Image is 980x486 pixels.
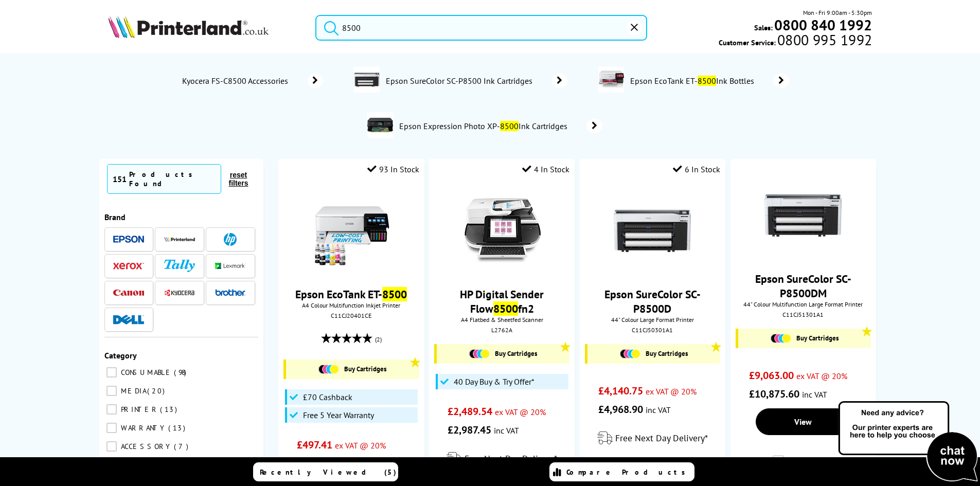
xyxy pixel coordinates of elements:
[181,74,323,88] a: Kyocera FS-C8500 Accessories
[465,453,557,464] span: Free Next Day Delivery*
[215,289,246,296] img: Brother
[118,442,173,451] span: ACCESSORY
[629,67,789,95] a: Epson EcoTank ET-8500Ink Bottles
[736,300,871,308] span: 44" Colour Multifunction Large Format Printer
[598,403,643,416] span: £4,968.90
[454,376,534,387] span: 40 Day Buy & Try Offer*
[469,349,490,358] img: Cartridges
[113,236,144,243] img: Epson
[585,424,720,453] div: modal_delivery
[168,423,188,433] span: 13
[118,405,159,414] span: PRINTER
[794,417,812,427] span: View
[147,386,167,395] span: 20
[164,237,195,242] img: Printerland
[598,384,643,398] span: £4,140.75
[776,35,872,45] span: 0800 995 1992
[646,405,671,415] span: inc VAT
[493,301,518,316] mark: 8500
[549,462,694,481] a: Compare Products
[113,290,144,296] img: Canon
[749,369,794,382] span: £9,063.00
[118,386,146,395] span: MEDIA
[318,365,339,374] img: Cartridges
[108,15,269,38] img: Printerland Logo
[344,365,386,373] span: Buy Cartridges
[448,405,492,418] span: £2,489.54
[335,440,386,451] span: ex VAT @ 20%
[398,112,602,140] a: Epson Expression Photo XP-8500Ink Cartridges
[614,192,691,269] img: Epson-SC-P8500D-Front-Small.jpg
[354,67,380,93] img: C11CJ51301A1-conspage.jpg
[113,315,144,325] img: Dell
[566,467,691,477] span: Compare Products
[756,408,850,435] a: View
[104,350,137,361] span: Category
[434,444,569,473] div: modal_delivery
[771,334,791,343] img: Cartridges
[313,192,390,269] img: epson-et-8500-with-ink-small.jpg
[129,170,216,188] div: Products Found
[464,192,541,269] img: HP-8500fn2-Scanner-Front-Small.jpg
[108,15,303,40] a: Printerland Logo
[495,407,546,417] span: ex VAT @ 20%
[460,287,544,316] a: HP Digital Sender Flow8500fn2
[385,76,536,86] span: Epson SureColor SC-P8500 Ink Cartridges
[755,272,851,300] a: Epson SureColor SC-P8500DM
[448,423,491,437] span: £2,987.45
[719,35,872,47] span: Customer Service:
[367,164,419,174] div: 93 In Stock
[303,392,352,402] span: £70 Cashback
[104,212,126,222] span: Brand
[749,387,799,401] span: £10,875.60
[803,8,872,17] span: Mon - Fri 9:00am - 5:30pm
[106,386,117,396] input: MEDIA 20
[106,423,117,433] input: WARRANTY 13
[283,301,419,309] span: A4 Colour Multifunction Inkjet Printer
[174,442,191,451] span: 7
[215,263,246,269] img: Lexmark
[646,386,697,397] span: ex VAT @ 20%
[295,287,407,301] a: Epson EcoTank ET-8500
[646,349,688,358] span: Buy Cartridges
[291,365,414,374] a: Buy Cartridges
[836,400,980,484] img: Open Live Chat window
[754,23,773,32] span: Sales:
[253,462,398,481] a: Recently Viewed (5)
[743,334,866,343] a: Buy Cartridges
[442,349,564,358] a: Buy Cartridges
[297,457,333,470] span: £596.89
[738,311,868,318] div: C11CJ51301A1
[615,432,708,444] span: Free Next Day Delivery*
[796,371,847,381] span: ex VAT @ 20%
[698,76,716,86] mark: 8500
[106,404,117,415] input: PRINTER 13
[113,174,127,184] span: 151
[598,67,624,93] img: C11CJ20401CE-department.jpg
[303,410,374,420] span: Free 5 Year Warranty
[221,170,255,188] button: reset filters
[673,164,720,174] div: 6 In Stock
[764,177,842,254] img: Epson-SC-P8500DM-Front-Small.jpg
[385,67,567,95] a: Epson SureColor SC-P8500 Ink Cartridges
[604,287,701,316] a: Epson SureColor SC-P8500D
[260,467,397,477] span: Recently Viewed (5)
[587,326,718,334] div: C11CJ50301A1
[106,441,117,452] input: ACCESSORY 7
[160,405,180,414] span: 13
[437,326,567,334] div: L2762A
[164,289,195,297] img: Kyocera
[802,389,827,400] span: inc VAT
[773,20,872,30] a: 0800 840 1992
[796,334,839,343] span: Buy Cartridges
[494,425,519,436] span: inc VAT
[164,260,195,272] img: Tally
[398,121,571,131] span: Epson Expression Photo XP- Ink Cartridges
[375,330,382,349] span: (2)
[629,76,758,86] span: Epson EcoTank ET- Ink Bottles
[522,164,569,174] div: 4 In Stock
[297,438,332,452] span: £497.41
[315,15,647,41] input: Search pr
[367,112,393,138] img: C11CG17401-conspage.jpg
[585,316,720,323] span: 44" Colour Large Format Printer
